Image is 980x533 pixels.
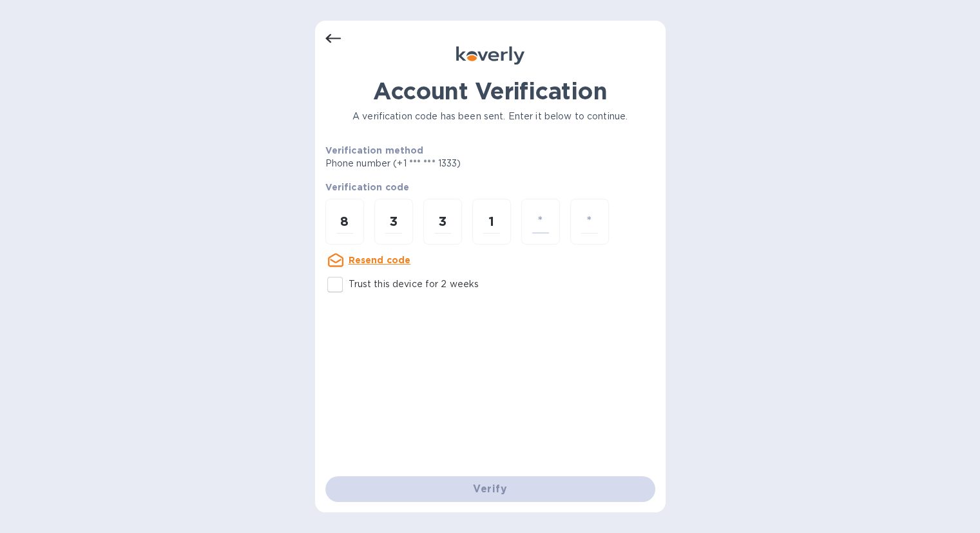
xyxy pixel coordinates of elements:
[325,145,424,156] b: Verification method
[325,110,655,123] p: A verification code has been sent. Enter it below to continue.
[349,255,411,265] u: Resend code
[325,77,655,105] h1: Account Verification
[325,157,560,170] p: Phone number (+1 *** *** 1333)
[349,277,479,291] p: Trust this device for 2 weeks
[325,181,655,194] p: Verification code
